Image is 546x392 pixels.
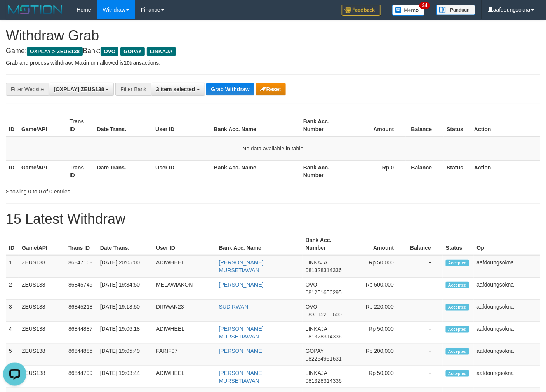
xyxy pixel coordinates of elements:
[65,300,97,322] td: 86845218
[350,322,405,344] td: Rp 50,000
[49,83,114,96] button: [OXPLAY] ZEUS138
[97,344,153,366] td: [DATE] 19:05:49
[6,211,540,227] h1: 15 Latest Withdraw
[350,300,405,322] td: Rp 220,000
[6,136,540,161] td: No data available in table
[446,370,469,377] span: Accepted
[303,233,350,255] th: Bank Acc. Number
[206,83,254,95] button: Grab Withdraw
[65,344,97,366] td: 86844885
[342,5,381,16] img: Feedback.jpg
[6,114,18,136] th: ID
[306,326,327,332] span: LINKAJA
[306,370,327,376] span: LINKAJA
[19,233,65,255] th: Game/API
[94,114,153,136] th: Date Trans.
[306,259,327,266] span: LINKAJA
[474,322,540,344] td: aafdoungsokna
[306,356,342,362] span: Copy 082254951631 to clipboard
[6,233,19,255] th: ID
[306,378,342,384] span: Copy 081328314336 to clipboard
[219,281,264,288] a: [PERSON_NAME]
[6,83,49,96] div: Filter Website
[219,304,248,310] a: SUDIRWAN
[446,260,469,266] span: Accepted
[392,5,425,16] img: Button%20Memo.svg
[19,255,65,278] td: ZEUS138
[306,311,342,318] span: Copy 083115255600 to clipboard
[3,3,26,26] button: Open LiveChat chat widget
[27,47,83,56] span: OXPLAY > ZEUS138
[306,281,318,288] span: OVO
[446,348,469,355] span: Accepted
[350,233,405,255] th: Amount
[6,160,18,182] th: ID
[300,160,348,182] th: Bank Acc. Number
[350,344,405,366] td: Rp 200,000
[350,278,405,300] td: Rp 500,000
[65,233,97,255] th: Trans ID
[219,326,264,340] a: [PERSON_NAME] MURSETIAWAN
[405,366,443,388] td: -
[406,160,444,182] th: Balance
[152,114,211,136] th: User ID
[153,366,216,388] td: ADIWHEEL
[405,344,443,366] td: -
[446,282,469,288] span: Accepted
[6,344,19,366] td: 5
[405,278,443,300] td: -
[443,233,474,255] th: Status
[6,278,19,300] td: 2
[219,348,264,354] a: [PERSON_NAME]
[436,5,475,15] img: panduan.png
[300,114,348,136] th: Bank Acc. Number
[66,114,94,136] th: Trans ID
[306,267,342,273] span: Copy 081328314336 to clipboard
[405,255,443,278] td: -
[97,255,153,278] td: [DATE] 20:05:00
[94,160,153,182] th: Date Trans.
[54,86,104,92] span: [OXPLAY] ZEUS138
[19,278,65,300] td: ZEUS138
[97,300,153,322] td: [DATE] 19:13:50
[405,300,443,322] td: -
[19,344,65,366] td: ZEUS138
[18,160,66,182] th: Game/API
[6,300,19,322] td: 3
[6,322,19,344] td: 4
[474,366,540,388] td: aafdoungsokna
[474,278,540,300] td: aafdoungsokna
[405,322,443,344] td: -
[211,114,300,136] th: Bank Acc. Name
[6,59,540,67] p: Grab and process withdraw. Maximum allowed is transactions.
[101,47,118,56] span: OVO
[65,278,97,300] td: 86845749
[120,47,145,56] span: GOPAY
[471,114,540,136] th: Action
[306,289,342,295] span: Copy 081251656295 to clipboard
[406,114,444,136] th: Balance
[6,28,540,43] h1: Withdraw Grab
[151,83,205,96] button: 3 item selected
[18,114,66,136] th: Game/API
[444,114,471,136] th: Status
[65,322,97,344] td: 86844887
[66,160,94,182] th: Trans ID
[446,326,469,333] span: Accepted
[153,255,216,278] td: ADIWHEEL
[97,322,153,344] td: [DATE] 19:06:18
[306,348,324,354] span: GOPAY
[152,160,211,182] th: User ID
[97,233,153,255] th: Date Trans.
[6,255,19,278] td: 1
[19,322,65,344] td: ZEUS138
[115,83,151,96] div: Filter Bank
[6,4,65,16] img: MOTION_logo.png
[6,47,540,55] h4: Game: Bank:
[153,322,216,344] td: ADIWHEEL
[156,86,195,92] span: 3 item selected
[350,255,405,278] td: Rp 50,000
[153,278,216,300] td: MELAWIAKON
[153,300,216,322] td: DIRWAN23
[219,370,264,384] a: [PERSON_NAME] MURSETIAWAN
